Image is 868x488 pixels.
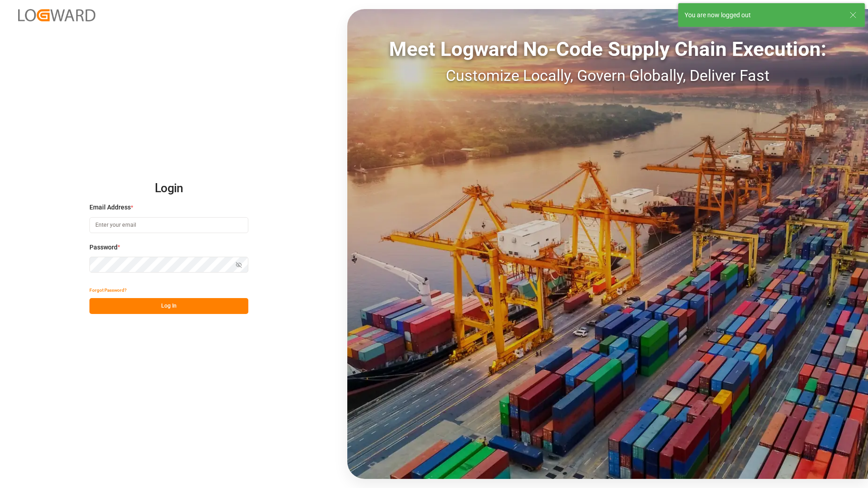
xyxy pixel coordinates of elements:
[685,10,841,20] div: You are now logged out
[347,34,868,64] div: Meet Logward No-Code Supply Chain Execution:
[89,203,131,212] span: Email Address
[347,64,868,87] div: Customize Locally, Govern Globally, Deliver Fast
[89,217,248,233] input: Enter your email
[89,298,248,314] button: Log In
[89,243,118,252] span: Password
[89,282,127,298] button: Forgot Password?
[18,9,95,21] img: Logward_new_orange.png
[89,174,248,203] h2: Login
